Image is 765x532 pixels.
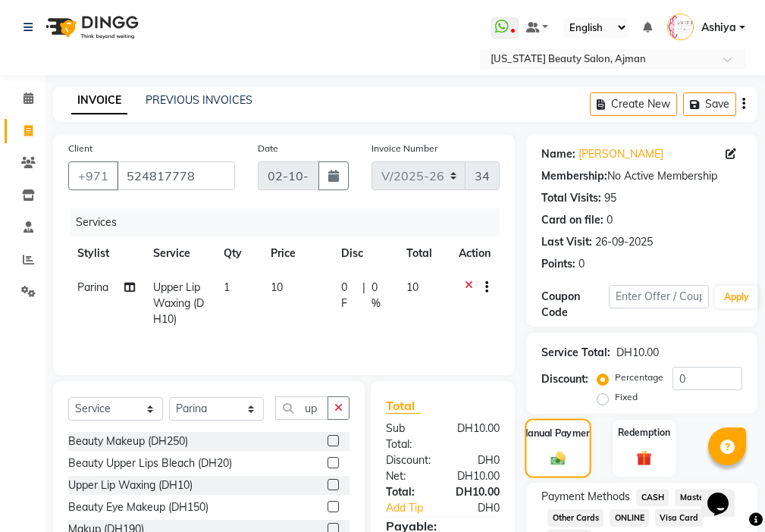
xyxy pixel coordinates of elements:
div: Beauty Eye Makeup (DH150) [68,499,208,515]
div: Services [70,208,511,236]
span: Total [386,398,421,414]
div: 0 [607,212,613,228]
th: Stylist [68,236,144,271]
button: Save [683,92,736,116]
div: Service Total: [541,345,610,361]
div: Name: [541,146,575,162]
div: 95 [604,190,616,206]
div: Total Visits: [541,190,601,206]
span: Parina [77,280,108,294]
div: Discount: [541,371,588,387]
iframe: chat widget [701,471,750,517]
span: CASH [636,489,669,506]
div: Beauty Makeup (DH250) [68,433,188,449]
input: Search or Scan [275,396,328,420]
label: Invoice Number [372,142,437,155]
span: Upper Lip Waxing (DH10) [153,280,204,326]
div: Discount: [375,452,443,468]
th: Qty [215,236,261,271]
span: Payment Methods [541,489,630,505]
span: ONLINE [610,509,649,527]
th: Service [144,236,215,271]
button: +971 [68,161,118,190]
th: Price [262,236,333,271]
div: DH0 [454,500,511,516]
div: Last Visit: [541,234,592,250]
div: Total: [375,484,443,500]
span: Visa Card [655,509,704,527]
input: Search by Name/Mobile/Email/Code [117,161,235,190]
label: Manual Payment [520,426,596,440]
div: Beauty Upper Lips Bleach (DH20) [68,455,232,471]
div: No Active Membership [541,168,742,184]
img: Ashiya [667,14,694,40]
th: Disc [332,236,397,271]
div: DH10.00 [443,468,511,484]
div: Points: [541,256,575,272]
span: Other Cards [547,509,604,527]
label: Percentage [615,371,663,384]
span: 10 [271,280,283,294]
div: 26-09-2025 [595,234,653,250]
div: Net: [375,468,443,484]
div: DH10.00 [443,421,511,452]
input: Enter Offer / Coupon Code [609,285,709,308]
div: Card on file: [541,212,604,228]
div: Sub Total: [375,421,443,452]
label: Client [68,142,92,155]
span: Master Card [675,489,732,506]
span: Ashiya [701,20,736,36]
div: DH10.00 [616,345,659,361]
div: Coupon Code [541,289,608,321]
span: 1 [224,280,230,294]
a: PREVIOUS INVOICES [146,93,252,107]
div: Membership: [541,168,607,184]
th: Action [450,236,500,271]
div: DH0 [443,452,511,468]
label: Fixed [615,390,638,404]
button: Create New [590,92,677,116]
a: INVOICE [71,87,127,114]
span: 10 [406,280,419,294]
button: Apply [715,286,758,308]
div: DH10.00 [443,484,511,500]
label: Redemption [618,426,670,440]
label: Date [258,142,278,155]
th: Total [397,236,450,271]
div: 0 [578,256,585,272]
img: _cash.svg [547,450,570,467]
img: logo [39,6,143,49]
div: Upper Lip Waxing (DH10) [68,477,193,493]
img: _gift.svg [632,449,657,468]
a: Add Tip [375,500,454,516]
span: 0 F [341,280,356,311]
span: 0 % [372,280,389,311]
span: | [362,280,365,311]
a: [PERSON_NAME] [578,146,663,162]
